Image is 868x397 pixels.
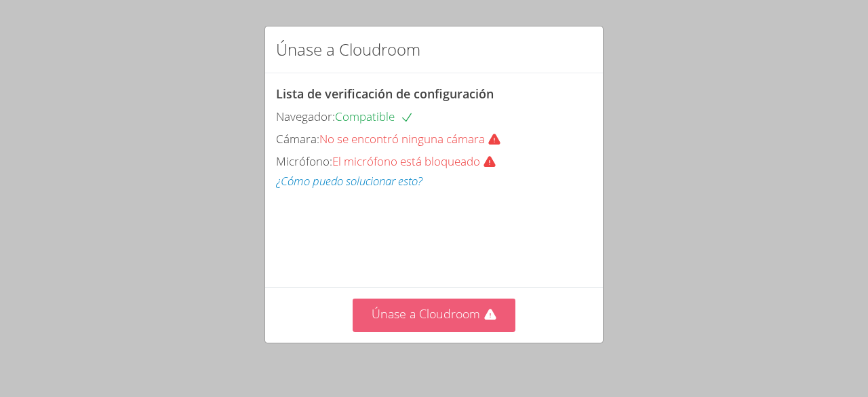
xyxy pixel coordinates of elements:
font: Navegador: [276,109,335,124]
font: Micrófono: [276,153,332,169]
font: Lista de verificación de configuración [276,86,494,102]
font: El micrófono está bloqueado [332,153,480,169]
font: Únase a Cloudroom [276,38,420,60]
button: ¿Cómo puedo solucionar esto? [276,172,422,191]
font: No se encontró ninguna cámara [319,131,485,147]
button: Únase a Cloudroom [353,299,516,332]
font: Únase a Cloudroom [372,305,480,322]
font: ¿Cómo puedo solucionar esto? [276,173,422,189]
font: Compatible [335,109,395,124]
font: Cámara: [276,131,319,147]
